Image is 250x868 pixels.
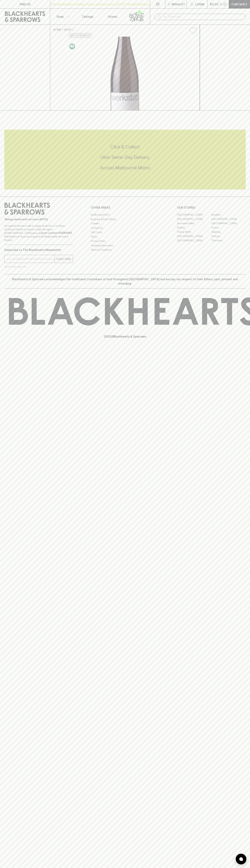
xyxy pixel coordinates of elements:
p: Subscribe to The Blackhearts Newsletter [4,248,73,252]
strong: Liquor License #32064953 [39,231,72,234]
a: [GEOGRAPHIC_DATA] [177,238,211,243]
h5: Across Melbourne Metro [4,165,246,171]
a: [GEOGRAPHIC_DATA] [211,221,246,225]
a: Fitzroy North [177,230,211,234]
input: e.g. jane@blackheartsandsparrows.com.au [7,256,55,262]
a: Careers [91,221,159,226]
a: Shipping Information [91,243,159,248]
a: [GEOGRAPHIC_DATA] [177,234,211,238]
p: Login [195,2,204,6]
button: Shop [50,9,75,24]
a: Stores [100,9,125,24]
p: Blackhearts & Sparrows acknowledges the traditional Custodians of land throughout [GEOGRAPHIC_DAT... [7,277,243,286]
a: HOME [53,28,61,31]
p: Stores [108,14,117,19]
img: Vegan [69,44,75,49]
p: It is against the law to sell or supply alcohol to, or to obtain alcohol on behalf of a person un... [4,224,73,242]
a: Elwood [177,225,211,230]
p: $0.00 [210,2,218,6]
p: Sibling owned and run since [DATE] [4,218,73,221]
input: Try "Pinot noir" [163,14,243,20]
p: Tastings [82,14,93,19]
p: Checkout [231,2,247,6]
a: Bottle Drop FAQ's [91,213,159,217]
a: Prahran [211,234,246,238]
a: Braddon [211,213,246,217]
h5: Click & Collect [4,144,246,150]
a: Contact Us [91,226,159,230]
p: FIND US [19,2,31,6]
a: Geelong [211,230,246,234]
a: Thornbury [211,238,246,243]
button: SUBSCRIBE [55,255,73,263]
a: [GEOGRAPHIC_DATA] [177,213,211,217]
a: Privacy Policy [91,239,159,243]
a: Brunswick West [177,221,211,225]
h5: Uber Same-Day Delivery [4,154,246,160]
a: Fitzroy [211,225,246,230]
a: [GEOGRAPHIC_DATA] [211,217,246,221]
a: FAQ's [91,235,159,239]
a: Business & Bulk Gifting [91,217,159,221]
a: [GEOGRAPHIC_DATA] [177,217,211,221]
a: Tastings [75,9,100,24]
a: Made without the use of any animal products. [68,43,76,50]
div: Call to action block [4,130,246,189]
p: SUBSCRIBE [56,257,71,261]
p: 0 [224,3,226,5]
p: Shop [56,14,64,19]
p: We will never spam you [4,265,73,268]
img: 41712.png [50,37,200,110]
a: Terms & Conditions [91,248,159,252]
button: Add to wishlist [188,26,198,35]
p: Wishlist [172,2,185,6]
img: bubble-icon [239,857,243,861]
a: Gift Cards [91,230,159,235]
a: SHOP [64,28,72,31]
button: Add to wishlist [68,33,92,38]
p: OTHER AREAS [91,205,159,210]
p: OUR STORES [177,205,246,210]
